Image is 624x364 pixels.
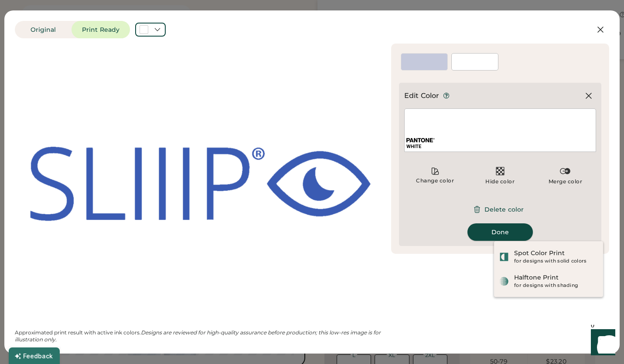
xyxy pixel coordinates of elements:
div: Merge color [549,178,583,185]
div: Spot Color Print [514,249,565,258]
div: for designs with solid colors [514,258,598,265]
iframe: Front Chat [583,325,620,362]
div: WHITE [406,143,594,150]
img: Transparent.svg [495,166,505,176]
img: Pantone Logo [406,138,435,142]
img: halftone-view-green.svg [499,276,509,286]
em: Designs are reviewed for high-quality assurance before production; this low-res image is for illu... [15,329,382,343]
img: spot-color-green.svg [499,252,509,262]
div: Change color [416,177,454,184]
button: Print Ready [72,21,130,38]
div: Edit Color [404,91,440,101]
button: Done [467,223,533,241]
div: Hide color [485,178,515,185]
div: Halftone Print [514,273,559,282]
button: Delete color [466,201,534,218]
div: Approximated print result with active ink colors. [15,329,386,343]
div: for designs with shading [514,282,598,289]
button: Original [15,21,72,38]
img: Merge%20Color.svg [560,166,570,176]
